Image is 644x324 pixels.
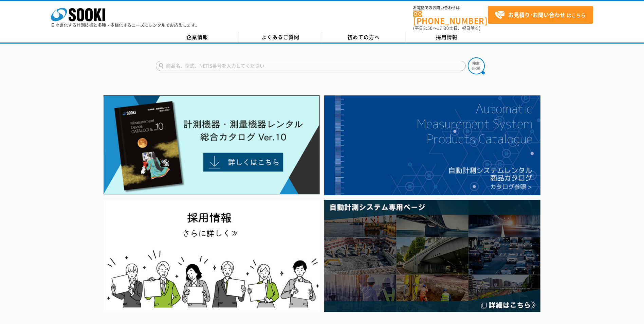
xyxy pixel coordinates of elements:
img: btn_search.png [468,57,485,74]
img: Catalog Ver10 [104,95,320,195]
span: 8:50 [423,25,433,31]
a: 企業情報 [156,32,239,42]
img: SOOKI recruit [104,200,320,312]
span: 初めての方へ [347,33,380,41]
a: [PHONE_NUMBER] [413,11,488,24]
input: 商品名、型式、NETIS番号を入力してください [156,61,466,71]
strong: お見積り･お問い合わせ [508,11,565,19]
span: 17:30 [437,25,449,31]
p: 日々進化する計測技術と多種・多様化するニーズにレンタルでお応えします。 [51,23,200,27]
a: 初めての方へ [322,32,405,42]
img: 自動計測システム専用ページ [324,200,540,312]
span: はこちら [495,10,586,20]
a: 採用情報 [405,32,489,42]
a: お見積り･お問い合わせはこちら [488,6,593,24]
span: (平日 ～ 土日、祝日除く) [413,25,480,31]
span: お電話でのお問い合わせは [413,6,488,10]
a: よくあるご質問 [239,32,322,42]
img: 自動計測システムカタログ [324,95,540,195]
